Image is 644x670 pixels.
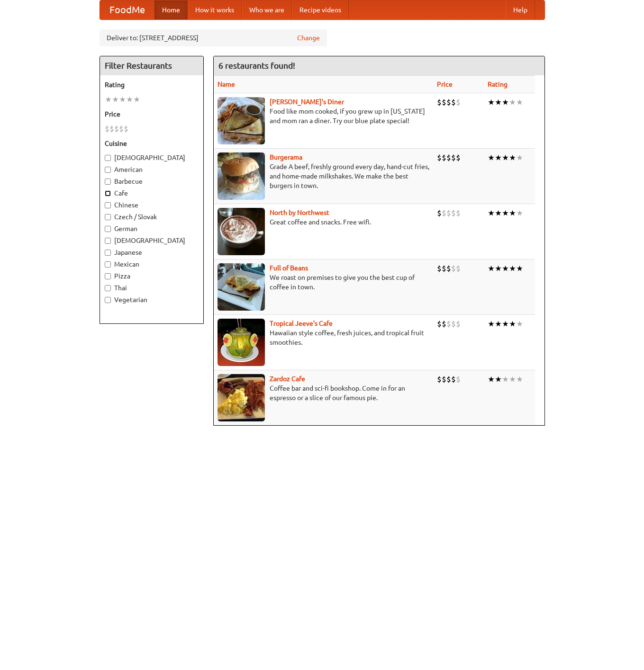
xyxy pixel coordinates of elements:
[442,319,446,329] li: $
[488,97,495,107] li: ★
[442,208,446,218] li: $
[105,285,111,291] input: Thai
[105,190,111,197] input: Cafe
[133,94,140,105] li: ★
[509,374,516,384] li: ★
[488,208,495,218] li: ★
[516,374,523,384] li: ★
[495,263,502,274] li: ★
[105,200,199,210] label: Chinese
[442,152,446,163] li: $
[502,97,509,107] li: ★
[124,124,128,134] li: $
[218,61,295,70] ng-pluralize: 6 restaurants found!
[105,124,109,134] li: $
[488,263,495,274] li: ★
[105,188,199,198] label: Cafe
[437,208,442,218] li: $
[154,0,188,19] a: Home
[437,152,442,163] li: $
[509,208,516,218] li: ★
[516,319,523,329] li: ★
[105,226,111,232] input: German
[218,384,429,402] p: Coffee bar and sci-fi bookshop. Come in for an espresso or a slice of our famous pie.
[456,263,461,274] li: $
[218,152,265,200] img: burgerama.jpg
[495,97,502,107] li: ★
[105,94,112,105] li: ★
[105,179,111,185] input: Barbecue
[100,0,154,19] a: FoodMe
[495,374,502,384] li: ★
[509,152,516,163] li: ★
[270,375,305,383] b: Zardoz Cafe
[126,94,133,105] li: ★
[456,319,461,329] li: $
[105,250,111,256] input: Japanese
[218,80,235,88] a: Name
[105,155,111,161] input: [DEMOGRAPHIC_DATA]
[105,109,199,119] h5: Price
[451,152,456,163] li: $
[119,94,126,105] li: ★
[502,374,509,384] li: ★
[119,124,124,134] li: $
[105,236,199,245] label: [DEMOGRAPHIC_DATA]
[105,295,199,304] label: Vegetarian
[105,273,111,279] input: Pizza
[105,283,199,293] label: Thai
[456,152,461,163] li: $
[188,0,242,19] a: How it works
[451,208,456,218] li: $
[218,273,429,292] p: We roast on premises to give you the best cup of coffee in town.
[437,319,442,329] li: $
[242,0,292,19] a: Who we are
[105,80,199,89] h5: Rating
[506,0,535,19] a: Help
[270,320,333,327] a: Tropical Jeeve's Cafe
[218,107,429,125] p: Food like mom cooked, if you grew up in [US_STATE] and mom ran a diner. Try our blue plate special!
[109,124,114,134] li: $
[488,152,495,163] li: ★
[516,152,523,163] li: ★
[270,98,344,106] b: [PERSON_NAME]'s Diner
[218,162,429,190] p: Grade A beef, freshly ground every day, hand-cut fries, and home-made milkshakes. We make the bes...
[488,374,495,384] li: ★
[488,80,508,88] a: Rating
[446,374,451,384] li: $
[218,263,265,311] img: beans.jpg
[437,97,442,107] li: $
[456,374,461,384] li: $
[270,153,302,161] a: Burgerama
[105,238,111,244] input: [DEMOGRAPHIC_DATA]
[502,152,509,163] li: ★
[516,97,523,107] li: ★
[218,319,265,366] img: jeeves.jpg
[105,202,111,208] input: Chinese
[105,224,199,233] label: German
[509,97,516,107] li: ★
[270,209,329,216] a: North by Northwest
[446,319,451,329] li: $
[451,97,456,107] li: $
[218,217,429,227] p: Great coffee and snacks. Free wifi.
[495,208,502,218] li: ★
[100,56,203,75] h4: Filter Restaurants
[451,374,456,384] li: $
[516,263,523,274] li: ★
[437,374,442,384] li: $
[502,319,509,329] li: ★
[100,29,327,46] div: Deliver to: [STREET_ADDRESS]
[218,374,265,421] img: zardoz.jpg
[456,97,461,107] li: $
[502,263,509,274] li: ★
[437,263,442,274] li: $
[456,208,461,218] li: $
[516,208,523,218] li: ★
[270,264,308,272] a: Full of Beans
[105,248,199,257] label: Japanese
